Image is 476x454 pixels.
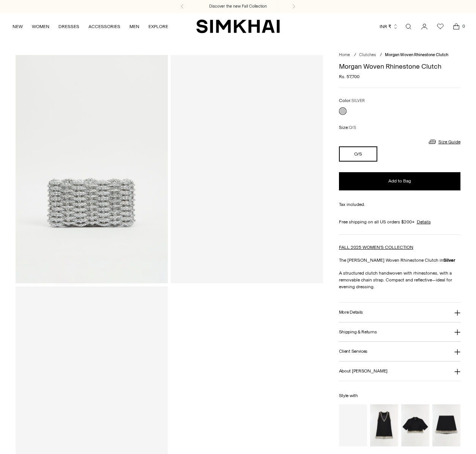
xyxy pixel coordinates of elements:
[339,218,460,225] div: Free shipping on all US orders $200+
[148,18,168,35] a: EXPLORE
[339,322,460,342] button: Shipping & Returns
[129,18,139,35] a: MEN
[443,258,455,263] strong: Silver
[171,55,323,283] a: Morgan Woven Rhinestone Clutch
[428,137,460,146] a: Size Guide
[351,98,365,103] span: SILVER
[339,349,368,354] h3: Client Services
[370,404,398,446] a: Darcy Embellished Mini Dress
[339,303,460,322] button: More Details
[339,310,363,315] h3: More Details
[209,3,267,9] a: Discover the new Fall Collection
[339,201,460,208] div: Tax included.
[432,404,460,446] a: Dua Embellished Mini Skirt
[339,361,460,381] button: About [PERSON_NAME]
[339,97,365,104] label: Color:
[339,270,460,290] p: A structured clutch handwoven with rhinestones, with a removable chain strap. Compact and reflect...
[32,18,49,35] a: WOMEN
[196,19,280,34] a: SIMKHAI
[417,218,431,225] a: Details
[401,404,429,446] a: Jalen Embellished Cropped Top
[339,404,367,446] a: Vixen Metallic Leather Wedge
[433,19,448,34] a: Wishlist
[13,18,23,35] a: NEW
[339,342,460,361] button: Client Services
[339,369,388,374] h3: About [PERSON_NAME]
[339,172,460,190] button: Add to Bag
[449,19,464,34] a: Open cart modal
[339,63,460,70] h1: Morgan Woven Rhinestone Clutch
[401,19,416,34] a: Open search modal
[339,146,377,162] button: O/S
[339,393,460,398] h6: Style with
[339,245,413,250] a: FALL 2025 WOMEN'S COLLECTION
[417,19,432,34] a: Go to the account page
[339,52,350,57] a: Home
[354,52,356,58] div: /
[339,330,377,335] h3: Shipping & Returns
[359,52,376,57] a: Clutches
[88,18,120,35] a: ACCESSORIES
[388,178,411,184] span: Add to Bag
[380,52,382,58] div: /
[349,125,356,130] span: O/S
[385,52,448,57] span: Morgan Woven Rhinestone Clutch
[460,23,467,30] span: 0
[339,52,460,58] nav: breadcrumbs
[16,55,168,283] img: Morgan Woven Rhinestone Clutch
[339,73,359,80] span: Rs. 57,700
[339,124,356,131] label: Size:
[339,257,460,264] p: The [PERSON_NAME] Woven Rhinestone Clutch in
[380,18,398,35] button: INR ₹
[58,18,79,35] a: DRESSES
